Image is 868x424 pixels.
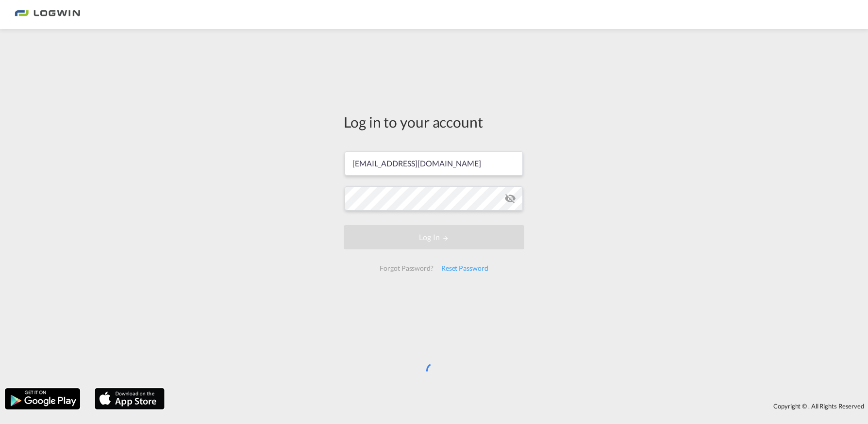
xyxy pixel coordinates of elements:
img: 2761ae10d95411efa20a1f5e0282d2d7.png [15,4,80,26]
button: LOGIN [344,225,524,249]
div: Reset Password [437,260,492,277]
input: Enter email/phone number [345,151,523,176]
div: Forgot Password? [376,260,437,277]
div: Copyright © . All Rights Reserved [169,398,868,414]
img: apple.png [94,387,166,410]
div: Log in to your account [344,112,524,132]
img: google.png [4,387,81,410]
md-icon: icon-eye-off [504,193,516,204]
